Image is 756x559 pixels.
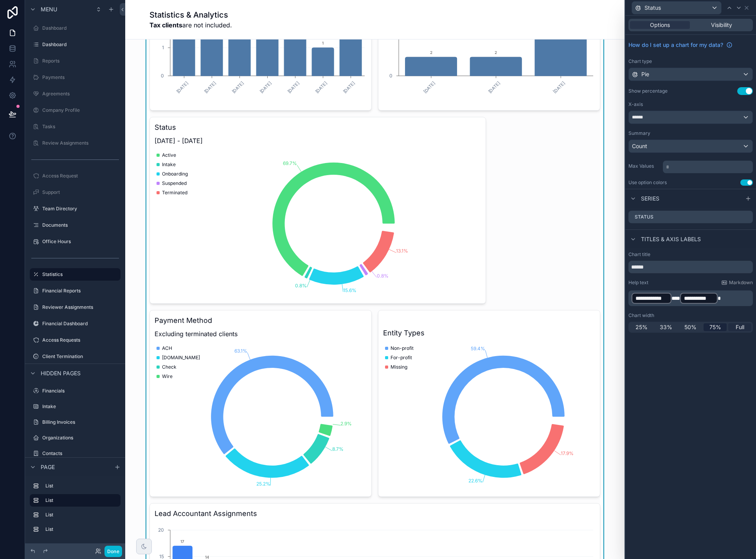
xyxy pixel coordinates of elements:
a: Markdown [721,279,753,286]
span: Full [736,323,744,331]
tspan: 2.9% [340,421,352,426]
tspan: 59.4% [471,346,485,351]
span: Pie [641,70,649,78]
label: Review Assignments [42,140,119,146]
label: Client Termination [42,353,119,360]
text: [DATE] [259,81,273,95]
span: Titles & Axis labels [641,235,701,243]
div: chart [155,342,367,492]
label: Reviewer Assignments [42,304,119,310]
label: Billing Invoices [42,419,119,425]
label: Agreements [42,91,119,97]
text: [DATE] [552,81,566,95]
a: Statistics [30,268,121,281]
span: Count [632,142,647,150]
text: 2 [495,50,497,55]
label: Documents [42,222,119,228]
label: List [45,483,117,489]
label: Chart width [628,312,654,319]
h3: Entity Types [383,328,595,339]
h3: Payment Method [155,315,367,326]
h3: Lead Accountant Assignments [155,508,595,519]
tspan: 13.1% [396,248,408,254]
text: 2 [430,50,432,55]
a: Contacts [30,447,121,460]
label: Intake [42,403,119,410]
label: Dashboard [42,41,119,48]
button: Pie [628,68,753,81]
a: Team Directory [30,202,121,215]
a: Financial Reports [30,285,121,297]
h1: Statistics & Analytics [149,9,232,20]
label: Tasks [42,124,119,130]
button: Status [632,1,722,14]
tspan: 1 [162,45,164,50]
a: Dashboard [30,38,121,51]
div: scrollable content [25,476,125,543]
tspan: 8.7% [332,446,344,452]
span: 50% [684,323,697,331]
a: Reviewer Assignments [30,301,121,314]
tspan: 25.2% [256,481,270,487]
span: Terminated [162,190,187,196]
label: Financials [42,388,119,394]
span: Menu [41,5,57,13]
a: How do I set up a chart for my data? [628,41,733,49]
span: Excluding terminated clients [155,329,367,339]
text: [DATE] [487,81,501,95]
a: Documents [30,219,121,231]
tspan: 17.9% [561,450,574,456]
label: List [45,512,117,518]
label: Support [42,189,119,195]
span: Markdown [729,279,753,286]
label: Show percentage [628,88,668,94]
span: Visibility [711,21,732,29]
a: Financials [30,385,121,397]
div: Use option colors [628,179,667,186]
tspan: 69.7% [283,160,297,166]
span: Series [641,195,659,202]
tspan: 0.8% [295,283,307,288]
a: Agreements [30,88,121,100]
text: [DATE] [175,81,189,95]
a: Billing Invoices [30,416,121,428]
label: Access Request [42,173,119,179]
label: Help text [628,279,648,286]
a: Review Assignments [30,137,121,149]
h3: Status [155,122,481,133]
span: How do I set up a chart for my data? [628,41,723,49]
tspan: 63.1% [234,348,247,354]
label: Dashboard [42,25,119,31]
button: Done [104,546,122,557]
label: Chart type [628,58,652,64]
label: Summary [628,130,650,136]
span: Missing [391,364,407,370]
span: [DOMAIN_NAME] [162,355,200,361]
label: Payments [42,74,119,81]
a: Dashboard [30,22,121,34]
div: scrollable content [663,159,753,173]
text: 1 [322,41,324,45]
text: [DATE] [231,81,245,95]
text: 17 [180,539,184,544]
a: Access Request [30,170,121,182]
label: Max Values [628,163,660,169]
label: X-axis [628,101,643,107]
text: [DATE] [314,81,328,95]
label: List [45,526,117,532]
button: Count [628,140,753,153]
span: Intake [162,161,176,168]
text: [DATE] [342,81,356,95]
a: Client Termination [30,350,121,363]
div: chart [383,342,595,492]
span: Wire [162,373,173,380]
label: Team Directory [42,206,119,212]
label: Office Hours [42,238,119,245]
a: Office Hours [30,235,121,248]
span: are not included. [149,20,232,30]
span: Active [162,152,176,158]
span: Check [162,364,176,370]
div: scrollable content [628,289,753,306]
strong: Tax clients [149,21,182,29]
text: [DATE] [203,81,217,95]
